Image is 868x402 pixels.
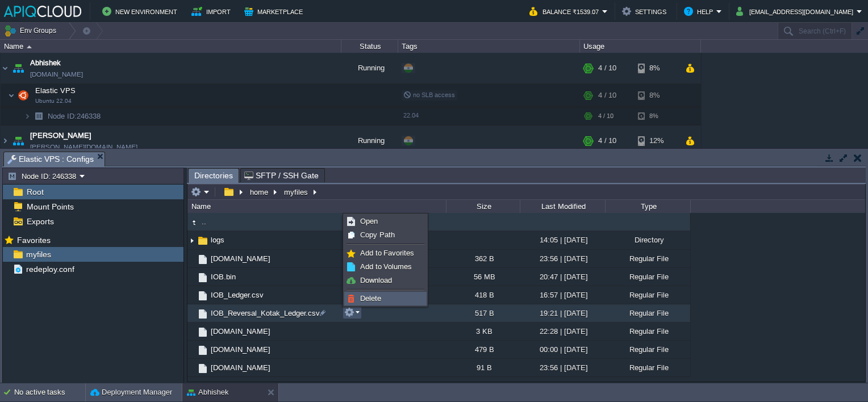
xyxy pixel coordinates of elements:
[1,40,341,53] div: Name
[605,304,690,322] div: Regular File
[605,359,690,376] div: Regular File
[191,5,234,18] button: Import
[529,5,602,18] button: Balance ₹1539.07
[197,362,209,375] img: AMDAwAAAACH5BAEAAAAALAAAAAABAAEAAAICRAEAOw==
[638,107,675,125] div: 8%
[187,341,197,358] img: AMDAwAAAACH5BAEAAAAALAAAAAABAAEAAAICRAEAOw==
[187,184,865,200] input: Click to enter the path
[187,387,228,398] button: Abhishek
[209,308,322,318] span: IOB_Reversal_Kotak_Ledger.csv
[360,294,381,303] span: Delete
[48,112,77,120] span: Node ID:
[102,5,181,18] button: New Environment
[446,304,520,322] div: 517 B
[187,359,197,376] img: AMDAwAAAACH5BAEAAAAALAAAAAABAAEAAAICRAEAOw==
[638,84,675,107] div: 8%
[209,345,272,354] a: [DOMAIN_NAME]
[30,141,137,153] a: [PERSON_NAME][DOMAIN_NAME]
[187,268,197,286] img: AMDAwAAAACH5BAEAAAAALAAAAAABAAEAAAICRAEAOw==
[446,268,520,286] div: 56 MB
[248,187,271,197] button: home
[15,84,31,107] img: AMDAwAAAACH5BAEAAAAALAAAAAABAAEAAAICRAEAOw==
[244,5,306,18] button: Marketplace
[24,216,56,227] a: Exports
[638,125,675,156] div: 12%
[447,200,520,213] div: Size
[209,363,272,372] a: [DOMAIN_NAME]
[605,268,690,286] div: Regular File
[187,250,197,267] img: AMDAwAAAACH5BAEAAAAALAAAAAABAAEAAAICRAEAOw==
[520,304,605,322] div: 19:21 | [DATE]
[360,249,414,257] span: Add to Favorites
[446,341,520,358] div: 479 B
[360,217,378,225] span: Open
[399,40,579,53] div: Tags
[4,23,60,39] button: Env Groups
[345,215,426,228] a: Open
[581,40,700,53] div: Usage
[197,253,209,266] img: AMDAwAAAACH5BAEAAAAALAAAAAABAAEAAAICRAEAOw==
[7,171,80,181] button: Node ID: 246338
[209,290,265,300] a: IOB_Ledger.csv
[282,187,311,197] button: myfiles
[605,250,690,267] div: Regular File
[15,236,52,245] a: Favorites
[1,53,10,83] img: AMDAwAAAACH5BAEAAAAALAAAAAABAAEAAAICRAEAOw==
[24,187,45,197] a: Root
[598,84,616,107] div: 4 / 10
[30,69,83,80] a: [DOMAIN_NAME]
[520,359,605,376] div: 23:56 | [DATE]
[197,344,209,357] img: AMDAwAAAACH5BAEAAAAALAAAAAABAAEAAAICRAEAOw==
[35,98,72,104] span: Ubuntu 22.04
[622,5,670,18] button: Settings
[187,323,197,340] img: AMDAwAAAACH5BAEAAAAALAAAAAABAAEAAAICRAEAOw==
[187,304,197,322] img: AMDAwAAAACH5BAEAAAAALAAAAAABAAEAAAICRAEAOw==
[197,326,209,338] img: AMDAwAAAACH5BAEAAAAALAAAAAABAAEAAAICRAEAOw==
[10,125,26,156] img: AMDAwAAAACH5BAEAAAAALAAAAAABAAEAAAICRAEAOw==
[200,217,208,227] a: ..
[34,86,77,95] a: Elastic VPSUbuntu 22.04
[189,200,446,213] div: Name
[197,308,209,320] img: AMDAwAAAACH5BAEAAAAALAAAAAABAAEAAAICRAEAOw==
[209,254,272,263] span: [DOMAIN_NAME]
[197,235,209,247] img: AMDAwAAAACH5BAEAAAAALAAAAAABAAEAAAICRAEAOw==
[403,112,419,119] span: 22.04
[47,111,102,121] span: 246338
[187,232,197,249] img: AMDAwAAAACH5BAEAAAAALAAAAAABAAEAAAICRAEAOw==
[24,249,53,259] span: myfiles
[197,290,209,302] img: AMDAwAAAACH5BAEAAAAALAAAAAABAAEAAAICRAEAOw==
[345,274,426,287] a: Download
[360,231,395,239] span: Copy Path
[4,6,81,17] img: APIQCloud
[47,111,102,121] a: Node ID:246338
[10,53,26,83] img: AMDAwAAAACH5BAEAAAAALAAAAAABAAEAAAICRAEAOw==
[520,286,605,304] div: 16:57 | [DATE]
[342,40,398,53] div: Status
[598,53,616,83] div: 4 / 10
[187,286,197,304] img: AMDAwAAAACH5BAEAAAAALAAAAAABAAEAAAICRAEAOw==
[341,125,398,156] div: Running
[736,5,857,18] button: [EMAIL_ADDRESS][DOMAIN_NAME]
[209,235,226,245] a: logs
[360,262,412,271] span: Add to Volumes
[30,57,61,69] a: Abhishek
[605,323,690,340] div: Regular File
[24,264,76,274] a: redeploy.conf
[446,250,520,267] div: 362 B
[30,130,91,141] a: [PERSON_NAME]
[15,235,52,245] span: Favorites
[209,272,237,282] a: IOB.bin
[446,286,520,304] div: 418 B
[194,169,233,183] span: Directories
[345,261,426,273] a: Add to Volumes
